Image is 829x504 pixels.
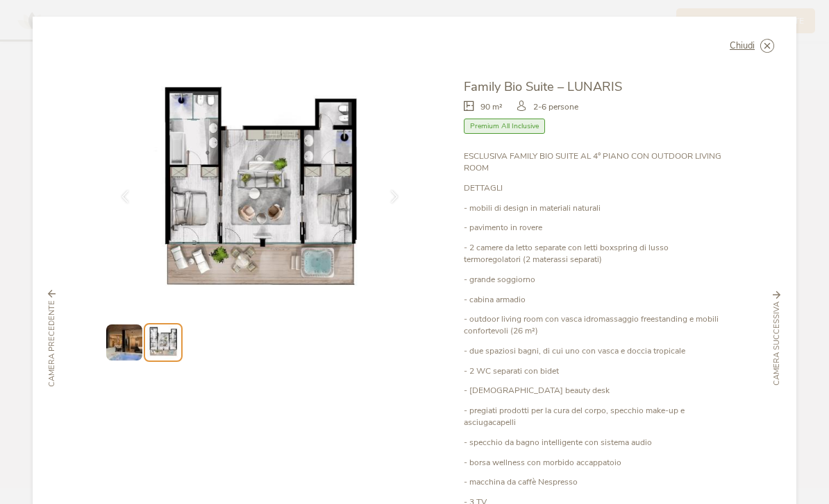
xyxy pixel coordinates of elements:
p: - specchio da bagno intelligente con sistema audio [464,437,724,449]
p: - due spaziosi bagni, di cui uno con vasca e doccia tropicale [464,345,724,357]
p: - cabina armadio [464,294,724,306]
p: DETTAGLI [464,182,724,194]
p: - 2 WC separati con bidet [464,365,724,377]
p: - macchina da caffè Nespresso [464,476,724,488]
p: - pregiati prodotti per la cura del corpo, specchio make-up e asciugacapelli [464,405,724,428]
img: Preview [106,324,142,360]
span: Family Bio Suite – LUNARIS [464,78,622,95]
p: - mobili di design in materiali naturali [464,202,724,214]
p: - outdoor living room con vasca idromassaggio freestanding e mobili confortevoli (26 m²) [464,313,724,337]
p: - [DEMOGRAPHIC_DATA] beauty desk [464,385,724,397]
p: - grande soggiorno [464,274,724,286]
span: 2-6 persone [533,101,578,113]
p: - 2 camere da letto separate con letti boxspring di lusso termoregolatori (2 materassi separati) [464,242,724,266]
p: ESCLUSIVA FAMILY BIO SUITE AL 4° PIANO CON OUTDOOR LIVING ROOM [464,150,724,174]
span: 90 m² [480,101,503,113]
span: Camera precedente [47,300,58,387]
p: - borsa wellness con morbido accappatoio [464,457,724,469]
img: Family Bio Suite – LUNARIS [105,78,414,309]
p: - pavimento in rovere [464,222,724,234]
span: Camera successiva [771,302,782,385]
span: Premium All Inclusive [464,119,545,134]
img: Preview [146,326,179,358]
